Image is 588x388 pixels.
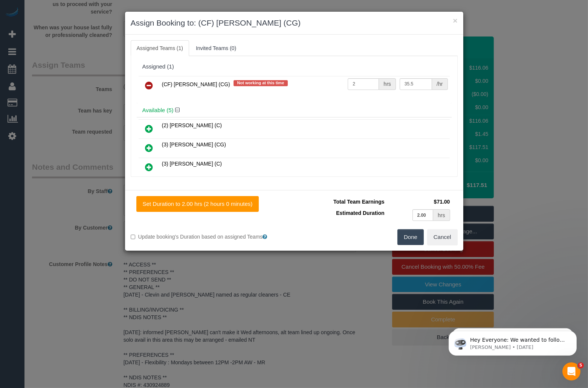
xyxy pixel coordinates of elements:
[562,362,580,380] iframe: Intercom live chat
[33,22,129,103] span: Hey Everyone: We wanted to follow up and let you know we have been closely monitoring the account...
[136,196,259,212] button: Set Duration to 2.00 hrs (2 hours 0 minutes)
[432,78,447,90] div: /hr
[453,17,457,24] button: ×
[386,196,452,207] td: $71.00
[131,233,289,240] label: Update booking's Duration based on assigned Teams
[142,107,446,114] h4: Available (5)
[397,229,424,245] button: Done
[300,196,386,207] td: Total Team Earnings
[131,234,136,239] input: Update booking's Duration based on assigned Teams
[433,209,450,221] div: hrs
[578,362,584,368] span: 5
[33,29,130,36] p: Message from Ellie, sent 1w ago
[142,64,446,70] div: Assigned (1)
[379,78,396,90] div: hrs
[234,80,288,86] span: Not working at this time
[131,40,189,56] a: Assigned Teams (1)
[437,315,588,368] iframe: Intercom notifications message
[162,122,222,128] span: (2) [PERSON_NAME] (C)
[190,40,242,56] a: Invited Teams (0)
[427,229,458,245] button: Cancel
[131,17,458,29] h3: Assign Booking to: (CF) [PERSON_NAME] (CG)
[162,81,230,87] span: (CF) [PERSON_NAME] (CG)
[162,142,226,148] span: (3) [PERSON_NAME] (CG)
[336,210,384,216] span: Estimated Duration
[162,161,222,167] span: (3) [PERSON_NAME] (C)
